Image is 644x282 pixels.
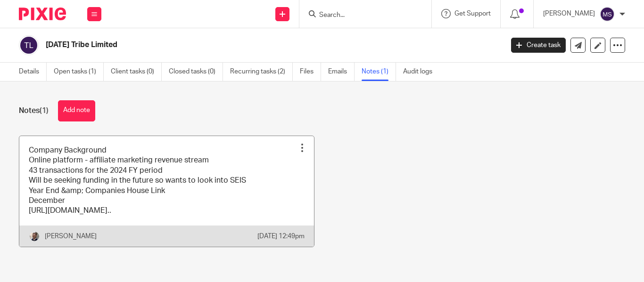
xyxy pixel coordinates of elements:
[46,40,407,50] h2: [DATE] Tribe Limited
[300,63,321,81] a: Files
[328,63,355,81] a: Emails
[454,10,491,17] span: Get Support
[543,9,595,18] p: [PERSON_NAME]
[169,63,223,81] a: Closed tasks (0)
[19,8,66,20] img: Pixie
[19,35,39,55] img: svg%3E
[54,63,104,81] a: Open tasks (1)
[600,7,615,22] img: svg%3E
[40,107,49,114] span: (1)
[403,63,439,81] a: Audit logs
[257,232,305,241] p: [DATE] 12:49pm
[45,232,97,241] p: [PERSON_NAME]
[58,100,95,121] button: Add note
[230,63,293,81] a: Recurring tasks (2)
[511,38,566,53] a: Create task
[19,63,47,81] a: Details
[362,63,396,81] a: Notes (1)
[111,63,162,81] a: Client tasks (0)
[19,106,49,116] h1: Notes
[318,11,403,20] input: Search
[29,231,40,242] img: Matt%20Circle.png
